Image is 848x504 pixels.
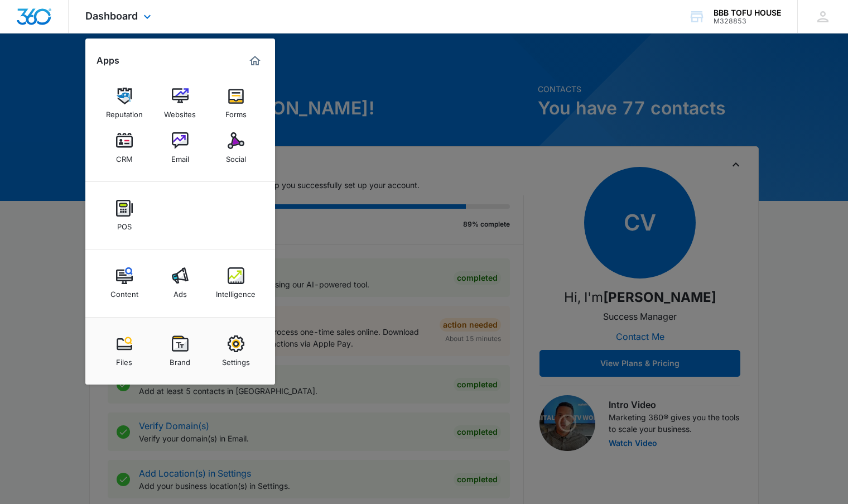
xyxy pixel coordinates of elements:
[714,8,781,17] div: account name
[215,330,257,372] a: Settings
[216,284,256,299] div: Intelligence
[171,149,189,164] div: Email
[714,17,781,25] div: account id
[159,127,201,169] a: Email
[116,352,132,367] div: Files
[159,262,201,304] a: Ads
[164,104,196,119] div: Websites
[174,284,187,299] div: Ads
[103,127,146,169] a: CRM
[85,10,138,22] span: Dashboard
[106,104,143,119] div: Reputation
[215,262,257,304] a: Intelligence
[116,149,133,164] div: CRM
[226,149,246,164] div: Social
[110,284,138,299] div: Content
[103,82,146,124] a: Reputation
[103,330,146,372] a: Files
[170,352,190,367] div: Brand
[103,194,146,237] a: POS
[159,82,201,124] a: Websites
[159,330,201,372] a: Brand
[215,127,257,169] a: Social
[97,55,119,66] h2: Apps
[246,52,264,70] a: Marketing 360® Dashboard
[215,82,257,124] a: Forms
[225,104,247,119] div: Forms
[103,262,146,304] a: Content
[222,352,250,367] div: Settings
[117,217,132,231] div: POS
